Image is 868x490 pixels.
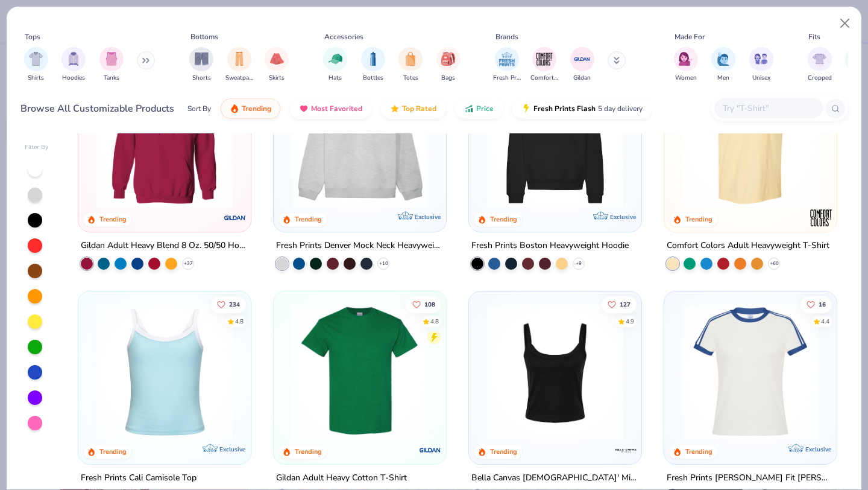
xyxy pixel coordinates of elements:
[598,102,643,116] span: 5 day delivery
[402,104,436,113] span: Top Rated
[270,52,284,66] img: Skirts Image
[361,47,385,83] button: filter button
[434,304,582,440] img: c7959168-479a-4259-8c5e-120e54807d6b
[323,47,347,83] div: filter for Hats
[90,71,239,208] img: 01756b78-01f6-4cc6-8d8a-3c30c1a0c8ac
[471,470,639,485] div: Bella Canvas [DEMOGRAPHIC_DATA]' Micro Ribbed Scoop Tank
[276,470,407,485] div: Gildan Adult Heavy Cotton T-Shirt
[212,296,247,313] button: Like
[667,238,829,253] div: Comfort Colors Adult Heavyweight T-Shirt
[441,74,455,83] span: Bags
[25,31,40,42] div: Tops
[236,317,244,326] div: 4.8
[81,470,197,485] div: Fresh Prints Cali Camisole Top
[242,104,271,113] span: Trending
[184,260,193,267] span: + 37
[90,304,239,440] img: a25d9891-da96-49f3-a35e-76288174bf3a
[533,104,596,113] span: Fresh Prints Flash
[570,47,594,83] div: filter for Gildan
[675,31,705,42] div: Made For
[808,206,832,230] img: Comfort Colors logo
[576,260,582,267] span: + 9
[61,47,86,83] div: filter for Hoodies
[398,47,423,83] div: filter for Totes
[25,143,49,152] div: Filter By
[530,47,558,83] div: filter for Comfort Colors
[535,50,553,68] img: Comfort Colors Image
[602,296,637,313] button: Like
[24,47,48,83] div: filter for Shirts
[834,12,857,35] button: Close
[441,52,454,66] img: Bags Image
[498,50,516,68] img: Fresh Prints Image
[749,47,773,83] button: filter button
[398,47,423,83] button: filter button
[711,47,735,83] div: filter for Men
[230,301,241,307] span: 234
[99,47,124,83] button: filter button
[674,47,698,83] div: filter for Women
[530,47,558,83] button: filter button
[626,317,634,326] div: 4.9
[329,74,342,83] span: Hats
[221,98,280,119] button: Trending
[614,437,638,462] img: Bella + Canvas logo
[323,47,347,83] button: filter button
[436,47,461,83] button: filter button
[808,47,832,83] div: filter for Cropped
[29,52,43,66] img: Shirts Image
[629,304,777,440] img: 80dc4ece-0e65-4f15-94a6-2a872a258fbd
[269,74,285,83] span: Skirts
[105,52,118,66] img: Tanks Image
[290,98,371,119] button: Most Favorited
[61,47,86,83] button: filter button
[404,52,417,66] img: Totes Image
[436,47,461,83] div: filter for Bags
[189,47,213,83] button: filter button
[286,304,434,440] img: db319196-8705-402d-8b46-62aaa07ed94f
[192,74,211,83] span: Shorts
[573,50,591,68] img: Gildan Image
[361,47,385,83] div: filter for Bottles
[711,47,735,83] button: filter button
[512,98,652,119] button: Fresh Prints Flash5 day delivery
[808,74,832,83] span: Cropped
[749,47,773,83] div: filter for Unisex
[722,101,814,115] input: Try "T-Shirt"
[286,71,434,208] img: f5d85501-0dbb-4ee4-b115-c08fa3845d83
[629,71,777,208] img: d4a37e75-5f2b-4aef-9a6e-23330c63bbc0
[493,74,521,83] span: Fresh Prints
[406,296,441,313] button: Like
[225,47,253,83] div: filter for Sweatpants
[403,74,418,83] span: Totes
[620,301,631,307] span: 127
[754,52,768,66] img: Unisex Image
[430,317,439,326] div: 4.8
[28,74,44,83] span: Shirts
[521,104,531,113] img: flash.gif
[329,52,342,66] img: Hats Image
[219,445,245,453] span: Exclusive
[676,304,825,440] img: e5540c4d-e74a-4e58-9a52-192fe86bec9f
[471,238,629,253] div: Fresh Prints Boston Heavyweight Hoodie
[717,74,729,83] span: Men
[311,104,362,113] span: Most Favorited
[381,98,445,119] button: Top Rated
[189,47,213,83] div: filter for Shorts
[675,74,697,83] span: Women
[276,238,444,253] div: Fresh Prints Denver Mock Neck Heavyweight Sweatshirt
[195,52,209,66] img: Shorts Image
[573,74,591,83] span: Gildan
[717,52,730,66] img: Men Image
[769,260,778,267] span: + 60
[667,470,834,485] div: Fresh Prints [PERSON_NAME] Fit [PERSON_NAME] Shirt with Stripes
[493,47,521,83] button: filter button
[493,47,521,83] div: filter for Fresh Prints
[418,437,442,462] img: Gildan logo
[455,98,503,119] button: Price
[424,301,435,307] span: 108
[379,260,388,267] span: + 10
[187,103,211,114] div: Sort By
[821,317,829,326] div: 4.4
[676,71,825,208] img: 029b8af0-80e6-406f-9fdc-fdf898547912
